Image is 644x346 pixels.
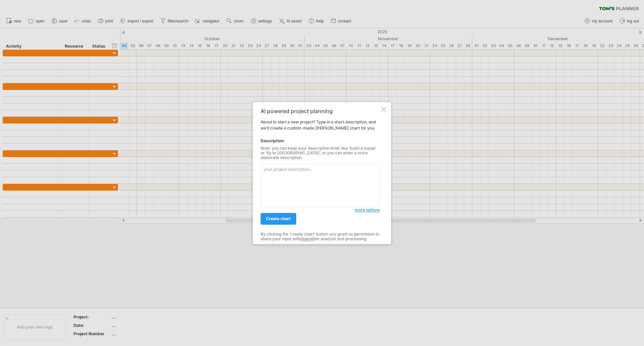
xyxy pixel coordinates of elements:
[266,216,291,221] span: create chart
[301,237,314,242] a: OpenAI
[261,146,380,160] div: Note: you can keep your description brief, like 'build a house' or 'fly to [GEOGRAPHIC_DATA]', or...
[355,207,380,212] span: more options
[261,213,296,225] a: create chart
[261,108,380,238] div: About to start a new project? Type in a short description, and we'll create a custom-made [PERSON...
[261,232,380,242] div: By clicking the 'create chart' button you grant us permission to share your input with for analys...
[261,138,380,144] div: Description:
[355,207,380,213] a: more options
[261,108,380,114] div: AI powered project planning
